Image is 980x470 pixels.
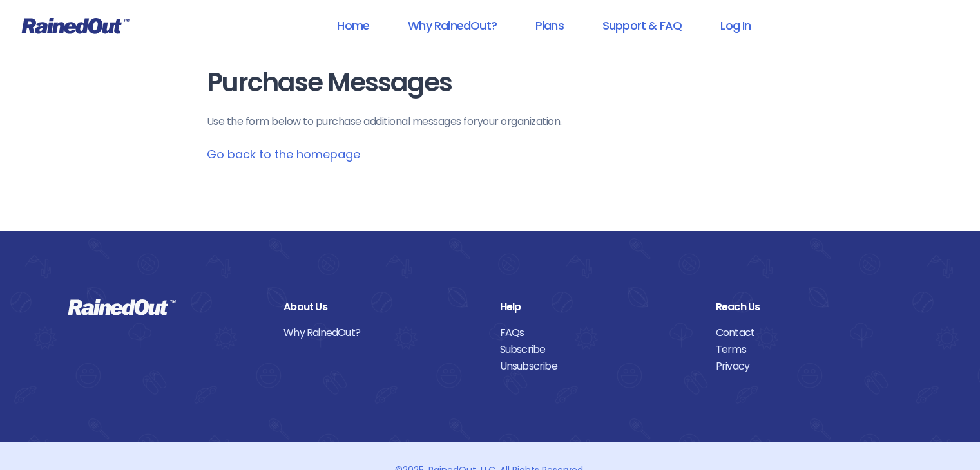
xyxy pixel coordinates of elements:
p: Use the form below to purchase additional messages for your organization . [207,114,774,129]
div: Help [500,299,697,315]
a: Why RainedOut? [283,324,480,341]
a: Contact [716,324,912,341]
a: Unsubscribe [500,358,697,375]
a: Log In [704,11,767,40]
a: Why RainedOut? [391,11,514,40]
h1: Purchase Messages [207,68,774,97]
a: Terms [716,341,912,358]
a: Subscribe [500,341,697,358]
a: Go back to the homepage [207,146,360,162]
a: FAQs [500,324,697,341]
div: Reach Us [716,299,912,315]
a: Privacy [716,358,912,375]
a: Plans [519,11,581,40]
a: Home [320,11,386,40]
a: Support & FAQ [586,11,698,40]
div: About Us [283,299,480,315]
